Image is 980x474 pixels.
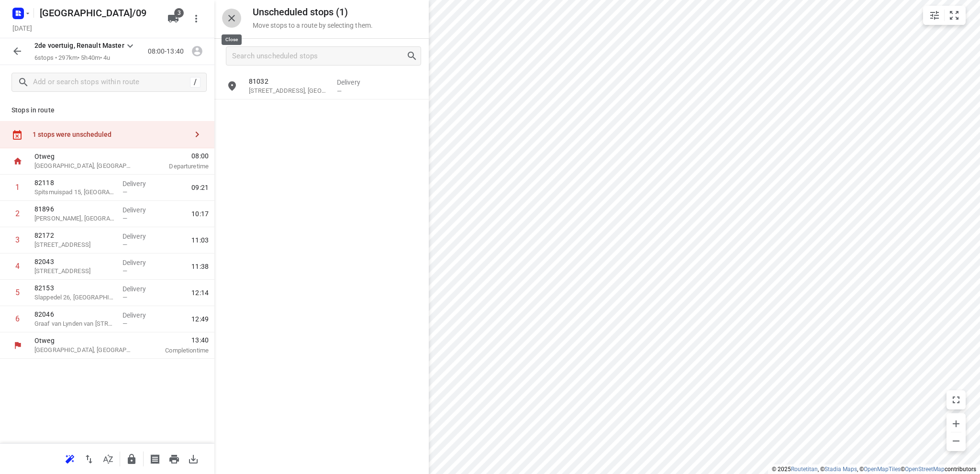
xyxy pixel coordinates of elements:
p: Completion time [145,346,209,355]
span: Reverse route [79,454,99,463]
p: Move stops to a route by selecting them. [253,22,373,29]
h5: [GEOGRAPHIC_DATA]/09 [36,5,160,21]
div: 1 [15,183,20,192]
span: Assign driver [188,46,207,55]
h5: Unscheduled stops ( 1 ) [253,7,373,18]
h5: Project date [9,22,36,33]
span: 10:17 [191,209,209,219]
span: Print shipping labels [145,454,165,463]
p: Slappedel 26, [GEOGRAPHIC_DATA] [34,293,115,302]
p: Departure time [145,162,209,171]
p: 6 stops • 297km • 5h40m • 4u [34,54,136,63]
p: Oranjerivierdreef 3, Utrecht [34,266,115,276]
span: 12:14 [191,288,209,298]
p: 81896 [34,204,115,214]
span: 3 [174,8,184,18]
p: 26 Speller Straße, Spelle [249,86,329,96]
div: 1 stops were unscheduled [33,131,188,138]
span: — [122,320,127,327]
p: Graaf van Lynden van Sandenburgweg 2, Cothen [34,319,115,329]
span: 11:03 [191,235,209,245]
p: Stops in route [11,105,203,115]
span: 12:49 [191,314,209,324]
button: 3 [164,9,183,28]
span: Reoptimize route [60,454,79,463]
div: / [190,77,200,88]
p: [GEOGRAPHIC_DATA], [GEOGRAPHIC_DATA] [34,161,134,171]
div: Search [406,50,421,62]
span: — [337,88,342,95]
p: 08:00-13:40 [148,46,188,56]
button: Lock route [122,450,141,469]
p: Spitsmuispad 15, Heerhugowaard [34,187,115,197]
span: 09:21 [191,183,209,192]
a: Routetitan [791,466,818,473]
span: — [122,215,127,222]
p: Delivery [122,205,158,215]
a: OpenMapTiles [864,466,901,473]
div: 5 [15,288,20,297]
div: grid [214,73,429,473]
p: 82153 [34,283,115,293]
div: small contained button group [923,6,966,25]
span: — [122,188,127,196]
p: Delivery [122,284,158,294]
p: 82046 [34,309,115,319]
div: 3 [15,235,20,244]
button: Fit zoom [945,6,964,25]
span: Sort by time window [99,454,118,463]
p: 70 Koningin Julianastraat, Huizen [34,240,115,250]
p: 82118 [34,178,115,187]
input: Search unscheduled stops [232,49,406,64]
li: © 2025 , © , © © contributors [772,466,976,473]
p: Delivery [122,179,158,188]
p: Delivery [122,231,158,241]
span: 08:00 [145,151,209,161]
p: [GEOGRAPHIC_DATA], [GEOGRAPHIC_DATA] [34,345,134,355]
span: 13:40 [145,335,209,345]
p: Otweg [34,152,134,161]
div: 2 [15,209,20,218]
span: — [122,267,127,275]
a: Stadia Maps [824,466,857,473]
span: Print route [165,454,184,463]
input: Add or search stops within route [33,75,190,90]
p: 81032 [249,77,329,86]
button: Map settings [925,6,944,25]
p: Delivery [337,77,372,87]
p: Van Speijkstraat, Amsterdam [34,214,115,223]
span: — [122,241,127,248]
span: — [122,294,127,301]
span: Download route [184,454,203,463]
a: OpenStreetMap [905,466,945,473]
button: More [187,9,206,28]
p: Delivery [122,258,158,267]
div: 6 [15,314,20,323]
span: 11:38 [191,262,209,271]
p: 82172 [34,231,115,240]
p: 2de voertuig, Renault Master [34,41,124,51]
div: 4 [15,262,20,271]
p: Otweg [34,336,134,345]
p: Delivery [122,310,158,320]
p: 82043 [34,257,115,266]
